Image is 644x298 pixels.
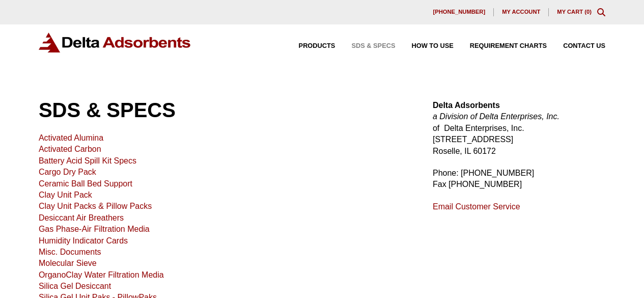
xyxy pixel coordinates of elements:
[557,9,592,15] a: My Cart (0)
[586,9,590,15] span: 0
[433,202,520,211] a: Email Customer Service
[39,168,96,176] a: Cargo Dry Pack
[39,100,408,120] h1: SDS & SPECS
[433,9,486,15] span: [PHONE_NUMBER]
[39,282,111,290] a: Silica Gel Desiccant
[433,168,605,191] p: Phone: [PHONE_NUMBER] Fax [PHONE_NUMBER]
[39,33,191,52] img: Delta Adsorbents
[433,101,500,110] strong: Delta Adsorbents
[39,236,128,245] a: Humidity Indicator Cards
[39,213,124,222] a: Desiccant Air Breathers
[433,100,605,157] p: of Delta Enterprises, Inc. [STREET_ADDRESS] Roselle, IL 60172
[470,43,547,49] span: Requirement Charts
[39,202,152,210] a: Clay Unit Packs & Pillow Packs
[39,191,92,199] a: Clay Unit Pack
[39,156,136,165] a: Battery Acid Spill Kit Specs
[351,43,395,49] span: SDS & SPECS
[597,8,605,16] div: Toggle Modal Content
[395,43,453,49] a: How to Use
[39,259,97,267] a: Molecular Sieve
[39,248,101,256] a: Misc. Documents
[335,43,395,49] a: SDS & SPECS
[563,43,605,49] span: Contact Us
[39,145,101,153] a: Activated Carbon
[433,112,559,121] em: a Division of Delta Enterprises, Inc.
[454,43,547,49] a: Requirement Charts
[425,8,494,16] a: [PHONE_NUMBER]
[494,8,549,16] a: My account
[547,43,605,49] a: Contact Us
[39,133,103,142] a: Activated Alumina
[39,270,164,279] a: OrganoClay Water Filtration Media
[283,43,335,49] a: Products
[502,9,540,15] span: My account
[411,43,453,49] span: How to Use
[39,225,150,233] a: Gas Phase-Air Filtration Media
[299,43,335,49] span: Products
[39,179,132,188] a: Ceramic Ball Bed Support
